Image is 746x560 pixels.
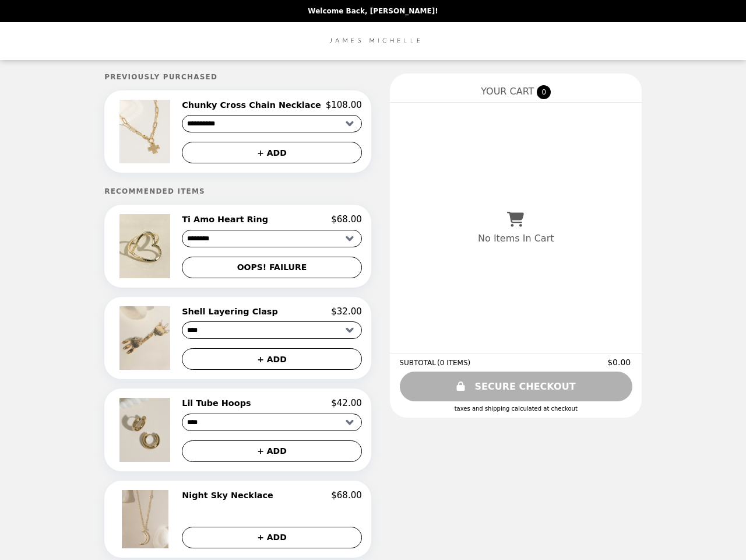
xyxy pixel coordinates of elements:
[182,414,362,431] select: Select a product variant
[331,306,362,317] p: $32.00
[399,359,437,367] span: SUBTOTAL
[122,490,171,548] img: Night Sky Necklace
[607,358,632,367] span: $0.00
[481,86,534,97] span: YOUR CART
[182,100,326,110] h2: Chunky Cross Chain Necklace
[331,398,362,408] p: $42.00
[182,214,273,225] h2: Ti Amo Heart Ring
[119,100,173,163] img: Chunky Cross Chain Necklace
[182,348,362,370] button: + ADD
[537,85,551,99] span: 0
[104,187,371,195] h5: Recommended Items
[182,321,362,339] select: Select a product variant
[182,398,255,408] h2: Lil Tube Hoops
[182,257,362,278] button: OOPS! FAILURE
[437,359,470,367] span: ( 0 ITEMS )
[478,233,554,244] p: No Items In Cart
[119,398,174,461] img: Lil Tube Hoops
[182,115,362,132] select: Select a product variant
[326,100,362,110] p: $108.00
[324,29,422,53] img: Brand Logo
[182,306,282,317] h2: Shell Layering Clasp
[182,230,362,247] select: Select a product variant
[399,405,632,412] div: Taxes and Shipping calculated at checkout
[182,440,362,462] button: + ADD
[119,214,173,278] img: Ti Amo Heart Ring
[308,7,438,15] p: Welcome Back, [PERSON_NAME]!
[119,306,174,370] img: Shell Layering Clasp
[182,490,278,501] h2: Night Sky Necklace
[331,490,362,501] p: $68.00
[104,73,371,81] h5: Previously Purchased
[182,527,362,548] button: + ADD
[331,214,362,225] p: $68.00
[182,142,362,163] button: + ADD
